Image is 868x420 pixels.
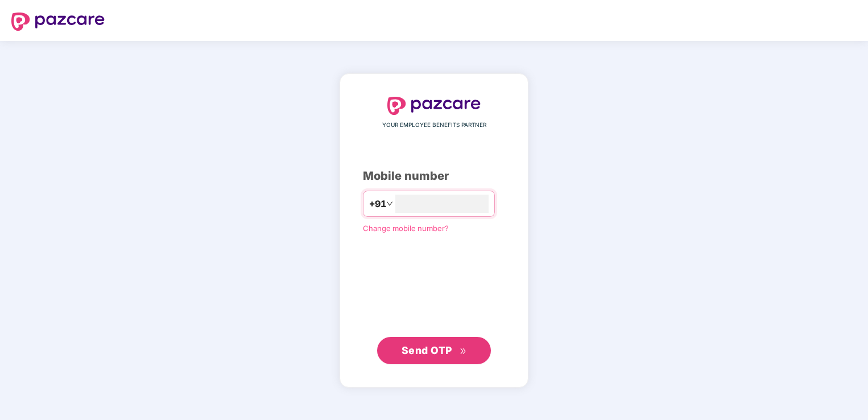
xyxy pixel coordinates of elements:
[387,97,481,115] img: logo
[377,337,491,364] button: Send OTPdouble-right
[402,344,452,356] span: Send OTP
[363,224,449,233] a: Change mobile number?
[460,348,467,355] span: double-right
[369,197,386,211] span: +91
[386,200,393,207] span: down
[382,121,486,130] span: YOUR EMPLOYEE BENEFITS PARTNER
[363,167,505,185] div: Mobile number
[11,13,105,31] img: logo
